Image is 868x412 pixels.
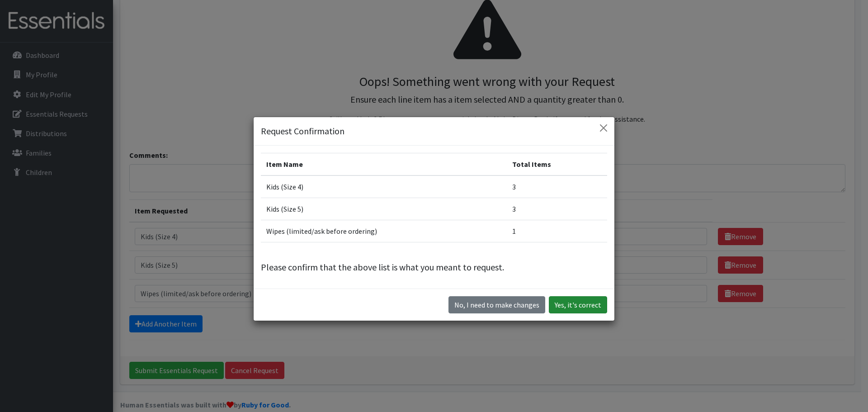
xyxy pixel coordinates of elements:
[261,220,507,242] td: Wipes (limited/ask before ordering)
[261,260,607,274] p: Please confirm that the above list is what you meant to request.
[549,296,607,313] button: Yes, it's correct
[507,153,607,175] th: Total Items
[261,198,507,220] td: Kids (Size 5)
[507,175,607,198] td: 3
[448,296,545,313] button: No I need to make changes
[507,220,607,242] td: 1
[261,124,344,138] h5: Request Confirmation
[507,198,607,220] td: 3
[261,175,507,198] td: Kids (Size 4)
[596,121,611,135] button: Close
[261,153,507,175] th: Item Name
